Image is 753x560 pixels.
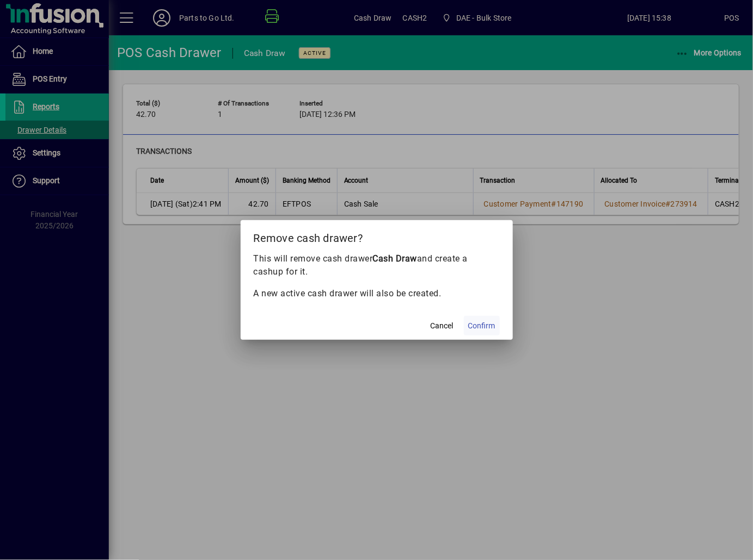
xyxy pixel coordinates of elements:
p: A new active cash drawer will also be created. [254,287,500,300]
p: This will remove cash drawer and create a cashup for it. [254,252,500,278]
span: Confirm [468,320,495,332]
b: Cash Draw [373,253,418,264]
h2: Remove cash drawer? [241,220,513,252]
button: Cancel [425,316,460,335]
span: Cancel [431,320,454,332]
button: Confirm [464,316,500,335]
